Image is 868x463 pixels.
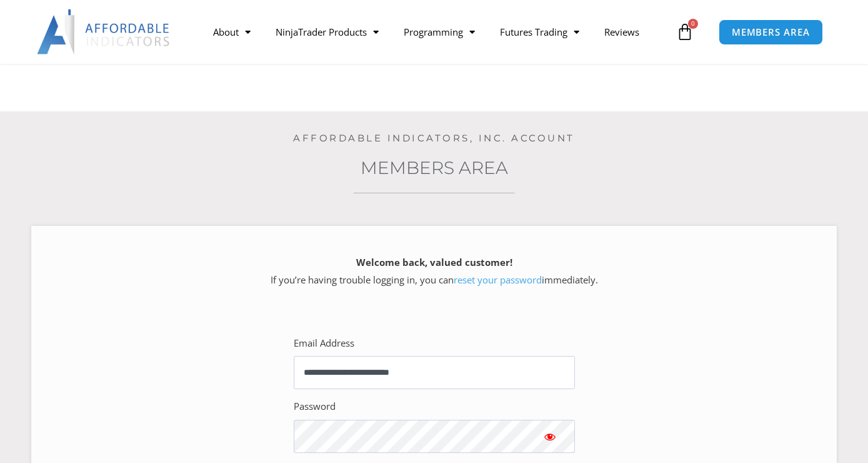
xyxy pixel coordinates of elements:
button: Show password [525,420,575,453]
span: 0 [688,19,698,29]
a: About [201,18,263,46]
a: Members Area [361,157,508,178]
a: Programming [391,18,487,46]
a: MEMBERS AREA [719,19,823,45]
span: MEMBERS AREA [732,28,810,37]
a: reset your password [454,273,542,286]
a: Reviews [592,18,652,46]
a: Affordable Indicators, Inc. Account [293,132,575,144]
label: Password [294,398,336,415]
img: LogoAI | Affordable Indicators – NinjaTrader [37,9,171,54]
p: If you’re having trouble logging in, you can immediately. [53,254,815,289]
strong: Welcome back, valued customer! [356,256,512,268]
label: Email Address [294,335,354,352]
a: NinjaTrader Products [263,18,391,46]
nav: Menu [201,18,673,46]
a: Futures Trading [487,18,592,46]
a: 0 [657,14,712,50]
